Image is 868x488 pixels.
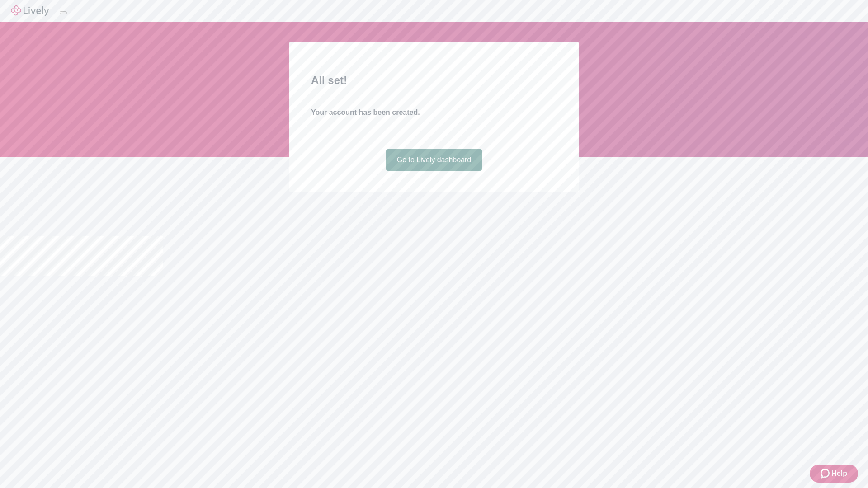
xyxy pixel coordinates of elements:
[60,11,67,14] button: Log out
[821,468,831,479] svg: Zendesk support icon
[11,5,49,16] img: Lively
[810,465,858,483] button: Zendesk support iconHelp
[311,72,557,89] h2: All set!
[311,107,557,118] h4: Your account has been created.
[831,468,847,479] span: Help
[386,149,482,171] a: Go to Lively dashboard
